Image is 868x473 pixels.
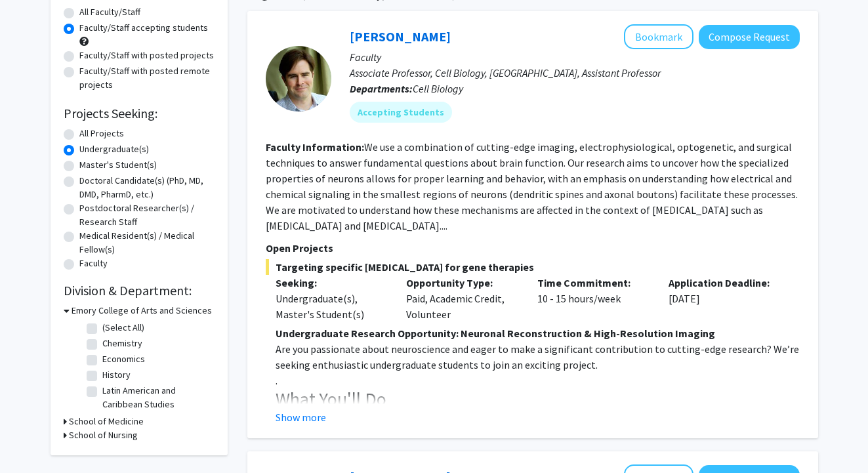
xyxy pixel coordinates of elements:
[624,24,693,49] button: Add Matt Rowan to Bookmarks
[266,259,800,275] span: Targeting specific [MEDICAL_DATA] for gene therapies
[79,5,140,19] label: All Faculty/Staff
[276,275,387,291] p: Seeking:
[79,174,215,201] label: Doctoral Candidate(s) (PhD, MD, DMD, PharmD, etc.)
[69,428,138,442] h3: School of Nursing
[79,127,124,140] label: All Projects
[276,291,387,322] div: Undergraduate(s), Master's Student(s)
[79,229,215,257] label: Medical Resident(s) / Medical Fellow(s)
[276,341,800,373] p: Are you passionate about neuroscience and eager to make a significant contribution to cutting-edg...
[79,142,149,156] label: Undergraduate(s)
[102,384,211,411] label: Latin American and Caribbean Studies
[69,415,144,428] h3: School of Medicine
[64,106,215,121] h2: Projects Seeking:
[64,283,215,298] h2: Division & Department:
[79,201,215,229] label: Postdoctoral Researcher(s) / Research Staff
[266,240,800,256] p: Open Projects
[406,275,518,291] p: Opportunity Type:
[79,21,208,35] label: Faculty/Staff accepting students
[537,275,649,291] p: Time Commitment:
[266,140,364,154] b: Faculty Information:
[276,409,326,425] button: Show more
[79,64,215,92] label: Faculty/Staff with posted remote projects
[102,368,131,382] label: History
[396,275,527,322] div: Paid, Academic Credit, Volunteer
[79,49,214,62] label: Faculty/Staff with posted projects
[102,321,144,335] label: (Select All)
[102,337,142,350] label: Chemistry
[79,158,157,172] label: Master's Student(s)
[413,82,463,95] span: Cell Biology
[669,275,780,291] p: Application Deadline:
[276,373,800,388] p: .
[659,275,790,322] div: [DATE]
[527,275,659,322] div: 10 - 15 hours/week
[350,28,451,45] a: [PERSON_NAME]
[72,304,212,318] h3: Emory College of Arts and Sciences
[350,82,413,95] b: Departments:
[79,257,108,270] label: Faculty
[350,65,800,81] p: Associate Professor, Cell Biology, [GEOGRAPHIC_DATA], Assistant Professor
[350,102,452,123] mat-chip: Accepting Students
[276,388,800,411] h3: What You'll Do
[102,352,145,366] label: Economics
[10,414,56,463] iframe: Chat
[699,25,800,49] button: Compose Request to Matt Rowan
[276,327,715,340] strong: Undergraduate Research Opportunity: Neuronal Reconstruction & High-Resolution Imaging
[266,140,798,232] fg-read-more: We use a combination of cutting-edge imaging, electrophysiological, optogenetic, and surgical tec...
[350,49,800,65] p: Faculty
